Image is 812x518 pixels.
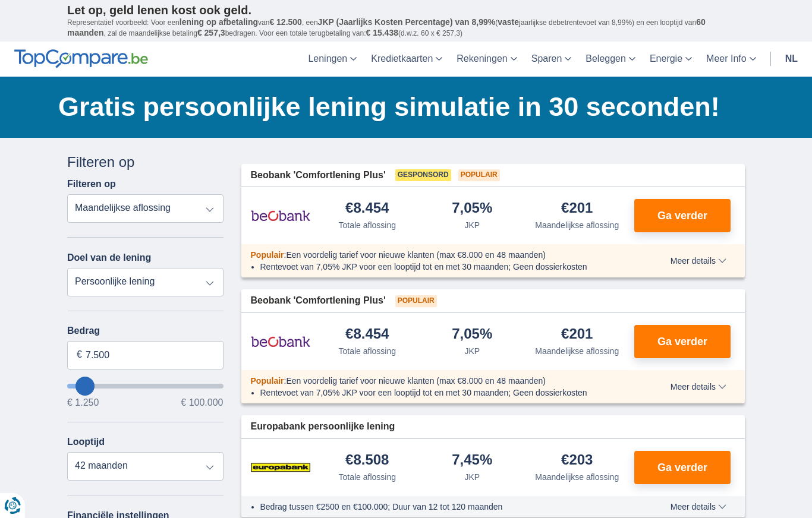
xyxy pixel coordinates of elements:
div: Maandelijkse aflossing [535,471,619,483]
span: Gesponsord [395,169,451,181]
div: Filteren op [67,152,224,172]
input: wantToBorrow [67,384,224,389]
div: Totale aflossing [338,471,396,483]
img: product.pl.alt Europabank [251,453,310,482]
li: Rentevoet van 7,05% JKP voor een looptijd tot en met 30 maanden; Geen dossierkosten [260,261,627,273]
span: € 12.500 [269,17,302,27]
a: nl [778,42,805,77]
p: Let op, geld lenen kost ook geld. [67,3,745,17]
label: Doel van de lening [67,252,151,263]
span: Populair [251,376,284,386]
span: Beobank 'Comfortlening Plus' [251,169,386,182]
span: Een voordelig tarief voor nieuwe klanten (max €8.000 en 48 maanden) [286,250,546,260]
span: Meer details [671,257,726,265]
span: Meer details [671,383,726,391]
div: €8.508 [345,453,389,469]
span: Beobank 'Comfortlening Plus' [251,294,386,308]
span: Europabank persoonlijke lening [251,420,395,434]
span: € 257,3 [197,28,225,37]
div: €8.454 [345,201,389,217]
span: Ga verder [657,462,707,473]
a: Rekeningen [449,42,524,77]
span: € [77,348,82,362]
span: Meer details [671,503,726,511]
span: Ga verder [657,210,707,221]
button: Ga verder [634,451,731,484]
span: vaste [498,17,519,27]
img: product.pl.alt Beobank [251,201,310,230]
a: Leningen [301,42,364,77]
div: : [241,249,637,261]
img: TopCompare [14,49,148,68]
div: JKP [464,471,480,483]
a: Energie [643,42,699,77]
span: JKP (Jaarlijks Kosten Percentage) van 8,99% [318,17,496,27]
button: Ga verder [634,325,731,358]
a: Meer Info [699,42,763,77]
button: Meer details [662,502,735,511]
a: Kredietkaarten [364,42,449,77]
span: € 1.250 [67,398,99,408]
a: Sparen [524,42,579,77]
li: Bedrag tussen €2500 en €100.000; Duur van 12 tot 120 maanden [260,501,627,513]
span: Ga verder [657,336,707,347]
label: Filteren op [67,179,116,189]
div: JKP [464,345,480,357]
div: Maandelijkse aflossing [535,345,619,357]
div: 7,05% [452,327,492,343]
span: € 100.000 [181,398,223,408]
span: Populair [458,169,500,181]
span: Een voordelig tarief voor nieuwe klanten (max €8.000 en 48 maanden) [286,376,546,386]
div: €201 [561,327,593,343]
img: product.pl.alt Beobank [251,327,310,356]
h1: Gratis persoonlijke lening simulatie in 30 seconden! [58,89,745,125]
div: 7,45% [452,453,492,469]
div: : [241,375,637,387]
button: Ga verder [634,199,731,232]
li: Rentevoet van 7,05% JKP voor een looptijd tot en met 30 maanden; Geen dossierkosten [260,387,627,399]
div: €203 [561,453,593,469]
div: 7,05% [452,201,492,217]
div: JKP [464,219,480,231]
p: Representatief voorbeeld: Voor een van , een ( jaarlijkse debetrentevoet van 8,99%) en een loopti... [67,17,745,39]
span: € 15.438 [366,28,398,37]
div: €201 [561,201,593,217]
label: Looptijd [67,437,105,447]
div: Maandelijkse aflossing [535,219,619,231]
button: Meer details [662,256,735,266]
a: Beleggen [578,42,643,77]
span: 60 maanden [67,17,706,37]
div: Totale aflossing [338,345,396,357]
span: Populair [395,295,437,307]
button: Meer details [662,382,735,391]
span: Populair [251,250,284,260]
span: lening op afbetaling [180,17,258,27]
label: Bedrag [67,326,224,336]
div: Totale aflossing [338,219,396,231]
div: €8.454 [345,327,389,343]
